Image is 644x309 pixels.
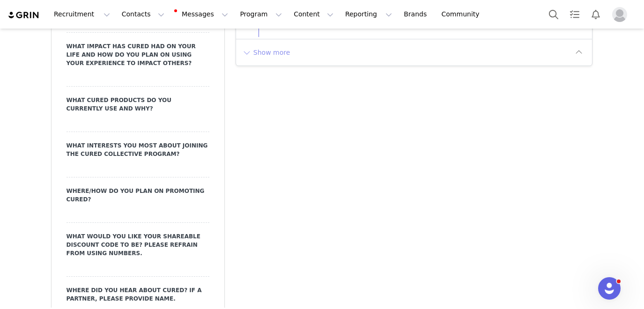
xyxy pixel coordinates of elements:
[436,4,489,25] a: Community
[67,42,209,67] label: What impact has CURED had on your life and how do you plan on using your experience to impact oth...
[543,4,564,25] button: Search
[288,4,339,25] button: Content
[67,286,209,303] label: Where did you hear about CURED? If a partner, please provide name.
[67,232,209,257] label: What would you like your shareable discount code to be? Please refrain from using numbers.
[67,141,209,158] label: What interests you most about joining the CURED Collective Program?
[242,45,291,60] button: Show more
[67,187,209,204] label: Where/how do you plan on promoting CURED?
[612,7,627,22] img: placeholder-profile.jpg
[67,96,209,113] label: What CURED products do you currently use and why?
[7,11,40,20] img: grin logo
[48,4,116,25] button: Recruitment
[7,7,325,18] body: Rich Text Area. Press ALT-0 for help.
[116,4,170,25] button: Contacts
[340,4,398,25] button: Reporting
[598,277,621,300] iframe: Intercom live chat
[398,4,435,25] a: Brands
[607,7,637,22] button: Profile
[170,4,234,25] button: Messages
[234,4,288,25] button: Program
[564,4,585,25] a: Tasks
[585,4,606,25] button: Notifications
